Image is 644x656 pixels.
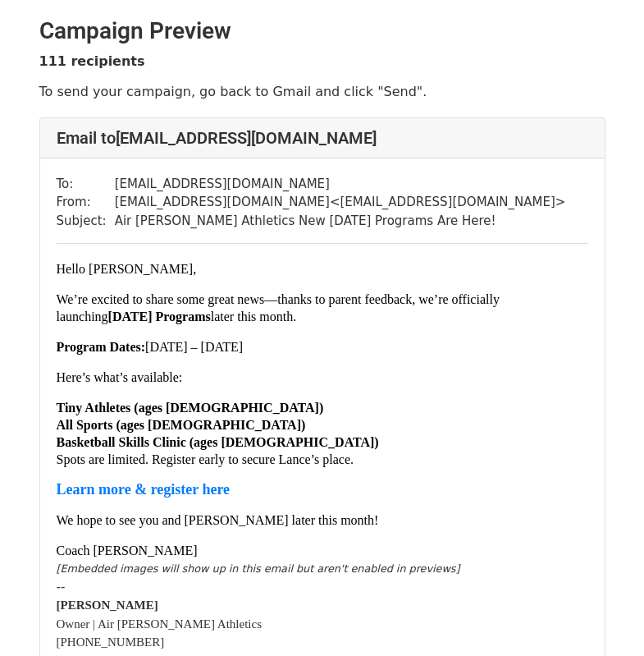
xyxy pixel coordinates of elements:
font: We’re excited to share some great news—thanks to parent feedback, we’re officially launching late... [57,292,500,323]
td: From: [57,193,115,212]
strong: [DATE] Programs [108,310,211,323]
td: [EMAIL_ADDRESS][DOMAIN_NAME] < [EMAIL_ADDRESS][DOMAIN_NAME] > [115,193,566,212]
span: -- [57,580,66,594]
font: We hope to see you and [PERSON_NAME] later this month! [57,513,379,527]
h2: Campaign Preview [39,17,605,45]
td: Air [PERSON_NAME] Athletics New [DATE] Programs Are Here! [115,212,566,231]
font: Spots are limited. Register early to secure Lance’s place. [57,452,354,466]
font: Basketball Skills Clinic (ages [DEMOGRAPHIC_DATA]) [57,435,379,449]
strong: Program Dates: [57,340,146,354]
font: Coach [PERSON_NAME]​ [57,544,198,557]
em: [Embedded images will show up in this email but aren't enabled in previews] [57,562,460,575]
h4: Email to [EMAIL_ADDRESS][DOMAIN_NAME] [57,128,588,148]
div: ​ [57,559,588,578]
font: [DATE] – [DATE] [57,340,244,354]
b: [PERSON_NAME] [57,599,158,612]
font: Hello [PERSON_NAME], [57,262,197,276]
p: To send your campaign, go back to Gmail and click "Send". [39,83,605,100]
font: Tiny Athletes (ages [DEMOGRAPHIC_DATA]) [57,401,324,415]
td: [EMAIL_ADDRESS][DOMAIN_NAME] [115,175,566,194]
font: All Sports (ages [DEMOGRAPHIC_DATA]) [57,418,306,432]
strong: 111 recipients [39,53,145,69]
font: Here’s what’s available: [57,370,183,384]
td: Subject: [57,212,115,231]
td: To: [57,175,115,194]
a: Learn more & register here [57,481,231,498]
